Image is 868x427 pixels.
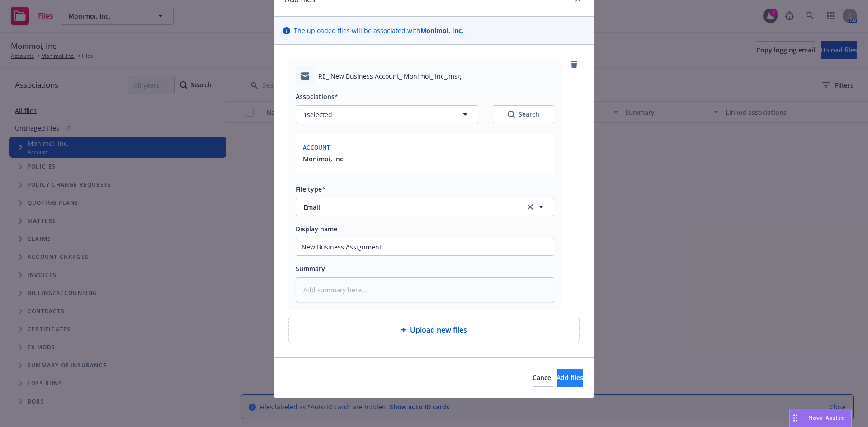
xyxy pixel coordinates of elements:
[525,202,536,212] a: clear selection
[294,26,463,35] span: The uploaded files will be associated with
[508,110,539,119] div: Search
[493,105,554,123] button: SearchSearch
[420,26,463,35] strong: Monimoi, Inc.
[557,369,583,387] button: Add files
[303,202,513,212] span: Email
[296,225,337,233] span: Display name
[569,59,580,70] a: remove
[296,238,554,255] input: Add display name here...
[789,409,852,427] button: Nova Assist
[288,317,580,343] div: Upload new files
[808,414,844,422] span: Nova Assist
[296,185,325,193] span: File type*
[533,373,553,382] span: Cancel
[533,369,553,387] button: Cancel
[557,373,583,382] span: Add files
[790,409,801,427] div: Drag to move
[410,324,467,335] span: Upload new files
[303,154,345,164] button: Monimoi, Inc.
[318,71,461,81] span: RE_ New Business Account_ Monimoi_ Inc_.msg
[508,111,515,118] svg: Search
[303,110,332,119] span: 1 selected
[296,105,478,123] button: 1selected
[296,92,338,101] span: Associations*
[296,264,325,273] span: Summary
[296,198,554,216] button: Emailclear selection
[303,144,330,151] span: Account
